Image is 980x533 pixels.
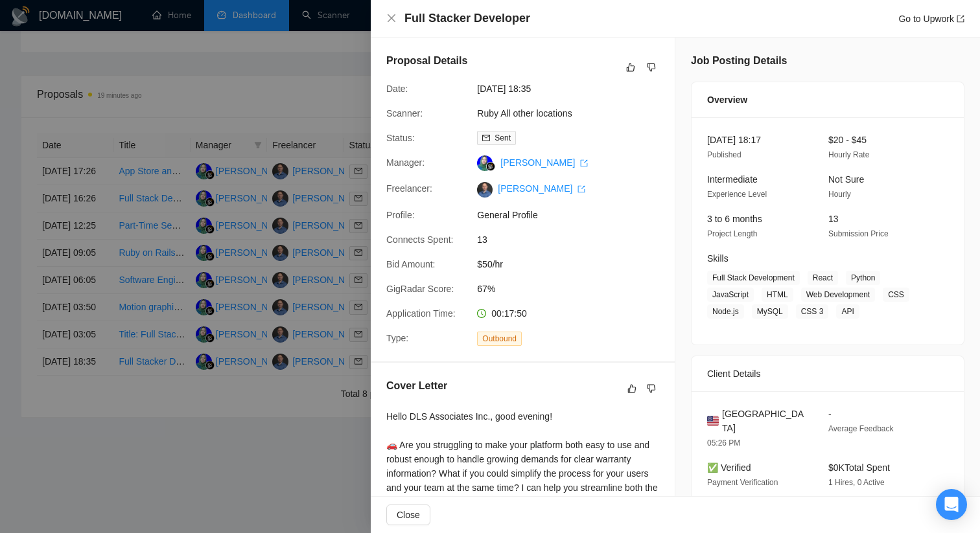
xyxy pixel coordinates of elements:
[386,53,467,69] h5: Proposal Details
[627,383,636,394] span: like
[707,174,758,185] span: Intermediate
[828,229,889,238] span: Submission Price
[707,356,948,391] div: Client Details
[386,84,408,94] span: Date:
[707,135,761,145] span: [DATE] 18:17
[386,505,430,525] button: Close
[577,185,585,193] span: export
[707,414,719,428] img: 🇺🇸
[477,257,671,271] span: $50/hr
[828,214,839,224] span: 13
[828,150,869,159] span: Hourly Rate
[846,271,880,285] span: Python
[828,462,890,473] span: $0K Total Spent
[828,190,851,199] span: Hourly
[477,332,522,346] span: Outbound
[707,253,729,264] span: Skills
[883,288,909,302] span: CSS
[386,133,415,143] span: Status:
[707,229,757,238] span: Project Length
[707,93,747,107] span: Overview
[707,462,751,473] span: ✅ Verified
[477,182,493,198] img: c1Q7O-tEjht1dvy7r9Ak-GVeSkF-dZh6vVrk_n-S5-bm6IeD8nsUNf9C7zEX2ii3qL
[828,478,885,487] span: 1 Hires, 0 Active
[828,424,894,433] span: Average Feedback
[477,232,671,247] span: 13
[580,159,588,167] span: export
[477,82,671,96] span: [DATE] 18:35
[386,13,397,24] button: Close
[707,271,800,285] span: Full Stack Development
[386,308,456,319] span: Application Time:
[482,134,490,142] span: mail
[691,53,787,69] h5: Job Posting Details
[386,234,454,245] span: Connects Spent:
[386,333,408,343] span: Type:
[936,489,967,520] div: Open Intercom Messenger
[752,304,788,319] span: MySQL
[386,378,447,394] h5: Cover Letter
[486,162,495,171] img: gigradar-bm.png
[386,108,423,119] span: Scanner:
[707,478,778,487] span: Payment Verification
[808,271,838,285] span: React
[796,304,829,319] span: CSS 3
[500,157,588,168] a: [PERSON_NAME] export
[386,259,436,269] span: Bid Amount:
[477,108,572,119] a: Ruby All other locations
[623,60,638,75] button: like
[828,174,864,185] span: Not Sure
[498,183,585,194] a: [PERSON_NAME] export
[386,284,454,294] span: GigRadar Score:
[707,214,762,224] span: 3 to 6 months
[828,135,867,145] span: $20 - $45
[707,150,741,159] span: Published
[477,309,486,318] span: clock-circle
[386,183,432,194] span: Freelancer:
[707,304,744,319] span: Node.js
[404,10,530,27] h4: Full Stacker Developer
[647,62,656,73] span: dislike
[477,208,671,222] span: General Profile
[801,288,876,302] span: Web Development
[707,190,767,199] span: Experience Level
[491,308,527,319] span: 00:17:50
[762,288,793,302] span: HTML
[644,381,659,396] button: dislike
[477,282,671,296] span: 67%
[898,14,964,24] a: Go to Upworkexport
[495,133,511,142] span: Sent
[386,13,397,23] span: close
[836,304,859,319] span: API
[647,383,656,394] span: dislike
[828,409,832,419] span: -
[957,15,964,23] span: export
[624,381,640,396] button: like
[707,288,754,302] span: JavaScript
[707,438,740,448] span: 05:26 PM
[722,407,808,435] span: [GEOGRAPHIC_DATA]
[626,62,635,73] span: like
[644,60,659,75] button: dislike
[386,210,415,220] span: Profile:
[397,508,420,522] span: Close
[386,157,425,168] span: Manager:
